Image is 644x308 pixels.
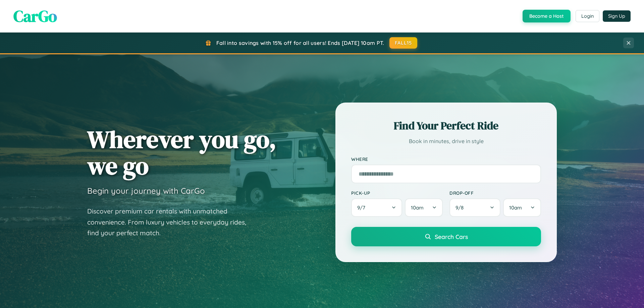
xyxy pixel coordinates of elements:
[509,204,522,211] span: 10am
[435,233,468,240] span: Search Cars
[351,118,541,133] h2: Find Your Perfect Ride
[357,204,369,211] span: 9 / 7
[351,190,443,196] label: Pick-up
[603,10,631,22] button: Sign Up
[576,10,599,22] button: Login
[351,136,541,146] p: Book in minutes, drive in style
[389,37,418,49] button: FALL15
[87,206,255,239] p: Discover premium car rentals with unmatched convenience. From luxury vehicles to everyday rides, ...
[449,190,541,196] label: Drop-off
[449,198,500,217] button: 9/8
[411,204,424,211] span: 10am
[216,40,384,46] span: Fall into savings with 15% off for all users! Ends [DATE] 10am PT.
[351,198,402,217] button: 9/7
[405,198,443,217] button: 10am
[87,186,205,196] h3: Begin your journey with CarGo
[13,5,57,27] span: CarGo
[351,227,541,246] button: Search Cars
[87,126,276,179] h1: Wherever you go, we go
[351,156,541,162] label: Where
[523,10,571,22] button: Become a Host
[455,204,467,211] span: 9 / 8
[503,198,541,217] button: 10am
